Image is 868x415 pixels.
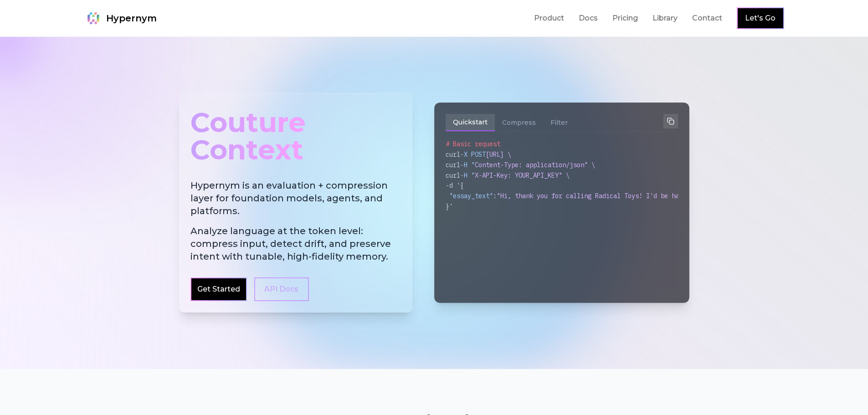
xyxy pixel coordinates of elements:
[612,13,638,24] a: Pricing
[579,13,598,24] a: Docs
[254,277,309,301] a: API Docs
[84,9,103,27] img: Hypernym Logo
[745,13,776,24] a: Let's Go
[460,161,475,169] span: -H "
[663,114,678,128] button: Copy to clipboard
[190,225,401,263] span: Analyze language at the token level: compress input, detect drift, and preserve intent with tunab...
[460,150,486,159] span: -X POST
[446,161,460,169] span: curl
[190,104,401,168] div: Couture Context
[446,140,500,148] span: # Basic request
[84,9,157,27] a: Hypernym
[475,171,570,179] span: X-API-Key: YOUR_API_KEY" \
[446,202,453,210] span: }'
[497,192,858,200] span: "Hi, thank you for calling Radical Toys! I'd be happy to help with your shipping or returns issue."
[446,114,495,131] button: Quickstart
[446,181,464,190] span: -d '{
[475,161,595,169] span: Content-Type: application/json" \
[197,284,240,295] a: Get Started
[652,13,678,24] a: Library
[106,12,157,25] span: Hypernym
[692,13,722,24] a: Contact
[543,114,575,131] button: Filter
[495,114,543,131] button: Compress
[449,192,493,200] span: "essay_text"
[446,150,460,159] span: curl
[534,13,564,24] a: Product
[486,150,511,159] span: [URL] \
[446,171,460,179] span: curl
[190,179,401,263] h2: Hypernym is an evaluation + compression layer for foundation models, agents, and platforms.
[460,171,475,179] span: -H "
[493,192,497,200] span: :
